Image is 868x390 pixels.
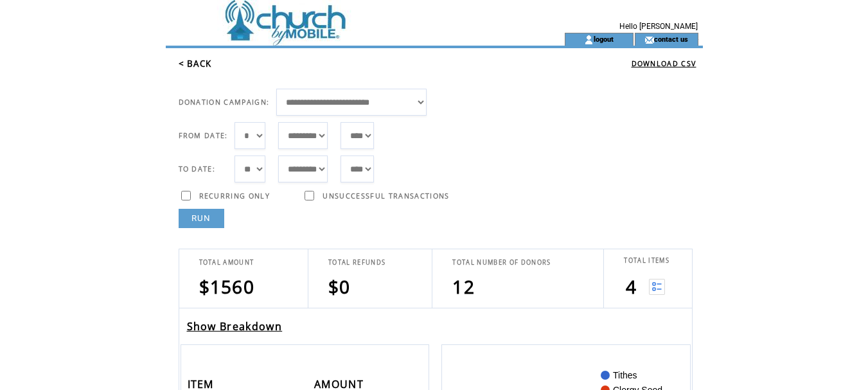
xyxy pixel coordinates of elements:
span: UNSUCCESSFUL TRANSACTIONS [323,191,449,200]
span: TOTAL AMOUNT [199,258,254,267]
span: FROM DATE: [179,131,228,140]
a: Show Breakdown [187,319,283,333]
text: Tithes [613,370,637,380]
span: DONATION CAMPAIGN: [179,98,270,107]
span: 12 [452,274,475,299]
a: ITEM [188,380,217,387]
span: TOTAL REFUNDS [328,258,385,267]
a: logout [594,35,614,43]
span: Hello [PERSON_NAME] [619,22,698,31]
a: < BACK [179,58,212,69]
span: TOTAL NUMBER OF DONORS [452,258,551,267]
span: $1560 [199,274,255,299]
span: $0 [328,274,351,299]
img: contact_us_icon.gif [644,35,654,45]
a: RUN [179,209,224,228]
a: contact us [654,35,688,43]
span: RECURRING ONLY [199,191,270,200]
span: 4 [626,274,637,299]
a: DOWNLOAD CSV [632,59,696,68]
span: TOTAL ITEMS [624,256,669,265]
a: AMOUNT [314,380,367,387]
span: TO DATE: [179,164,216,173]
img: View list [649,279,665,295]
img: account_icon.gif [584,35,594,45]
